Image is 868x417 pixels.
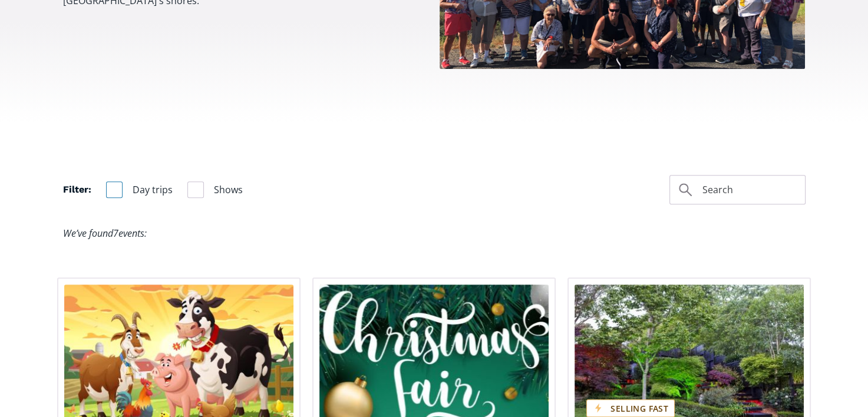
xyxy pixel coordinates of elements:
div: We’ve found events: [63,225,147,242]
h4: Filter: [63,183,91,196]
form: Filter 2 [669,175,806,204]
input: Search day trips and shows [669,175,806,204]
span: Day trips [133,182,173,198]
span: Shows [214,182,243,198]
span: 7 [113,227,118,240]
form: Filter [63,181,243,198]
